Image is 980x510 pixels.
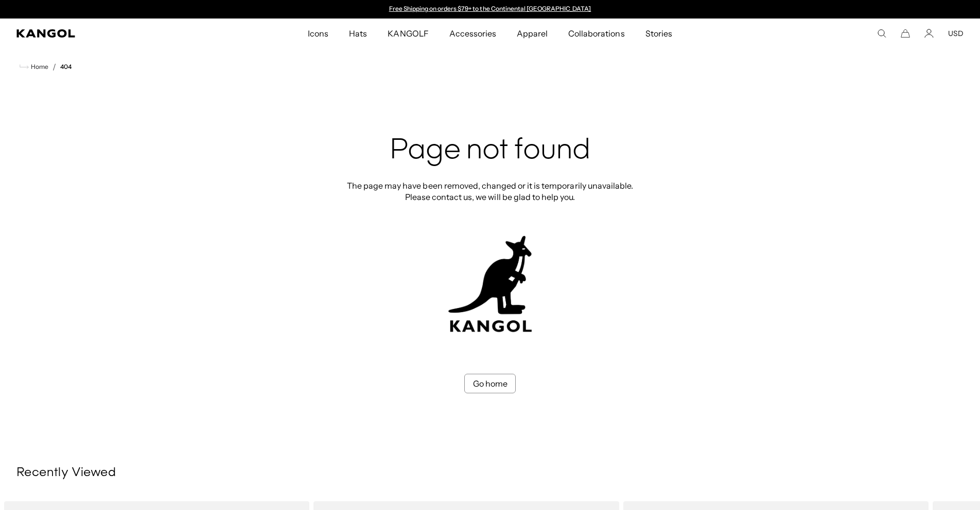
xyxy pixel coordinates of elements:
[344,180,636,203] p: The page may have been removed, changed or it is temporarily unavailable. Please contact us, we w...
[16,29,204,38] a: Kangol
[635,19,682,48] a: Stories
[344,135,636,168] h2: Page not found
[558,19,635,48] a: Collaborations
[16,465,964,481] h3: Recently Viewed
[464,374,516,393] a: Go home
[388,19,428,48] span: KANGOLF
[297,19,339,48] a: Icons
[308,19,328,48] span: Icons
[384,5,596,13] div: 1 of 2
[60,63,72,70] a: 404
[339,19,377,48] a: Hats
[449,19,496,48] span: Accessories
[439,19,506,48] a: Accessories
[568,19,624,48] span: Collaborations
[517,19,548,48] span: Apparel
[389,5,591,12] a: Free Shipping on orders $79+ to the Continental [GEOGRAPHIC_DATA]
[506,19,558,48] a: Apparel
[29,63,48,70] span: Home
[901,29,910,38] button: Cart
[446,235,534,333] img: kangol-404-logo.jpg
[384,5,596,13] div: Announcement
[948,29,964,38] button: USD
[377,19,439,48] a: KANGOLF
[384,5,596,13] slideshow-component: Announcement bar
[48,61,56,73] li: /
[349,19,367,48] span: Hats
[877,29,886,38] summary: Search here
[924,29,934,38] a: Account
[20,62,48,71] a: Home
[645,19,672,48] span: Stories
